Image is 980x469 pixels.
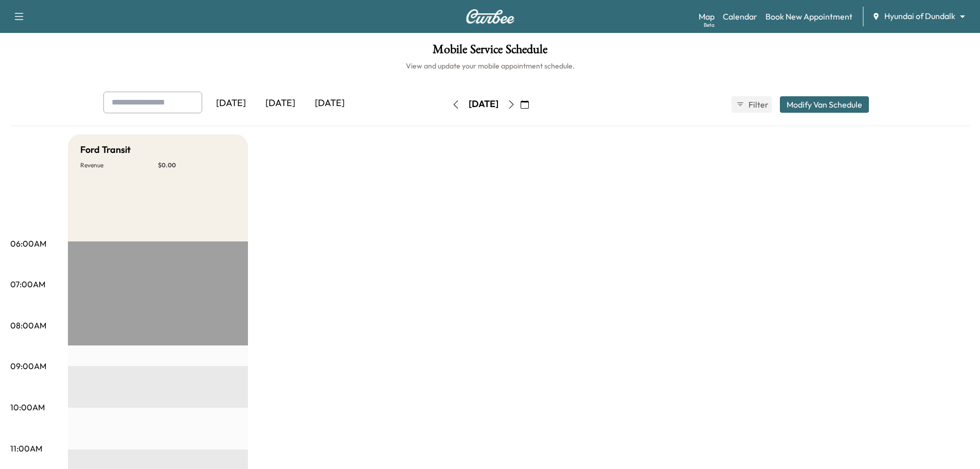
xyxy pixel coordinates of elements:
[158,161,236,169] p: $ 0.00
[704,21,715,29] div: Beta
[10,401,45,413] p: 10:00AM
[749,98,767,111] span: Filter
[10,360,46,372] p: 09:00AM
[80,161,158,169] p: Revenue
[80,143,131,157] h5: Ford Transit
[206,92,256,115] div: [DATE]
[884,10,955,22] span: Hyundai of Dundalk
[699,10,715,23] a: MapBeta
[10,237,46,250] p: 06:00AM
[780,96,869,113] button: Modify Van Schedule
[10,43,970,61] h1: Mobile Service Schedule
[10,442,42,455] p: 11:00AM
[10,278,45,290] p: 07:00AM
[305,92,354,115] div: [DATE]
[256,92,305,115] div: [DATE]
[732,96,772,113] button: Filter
[10,319,46,332] p: 08:00AM
[723,10,757,23] a: Calendar
[10,61,970,71] h6: View and update your mobile appointment schedule.
[469,98,498,111] div: [DATE]
[765,10,852,23] a: Book New Appointment
[466,9,515,24] img: Curbee Logo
